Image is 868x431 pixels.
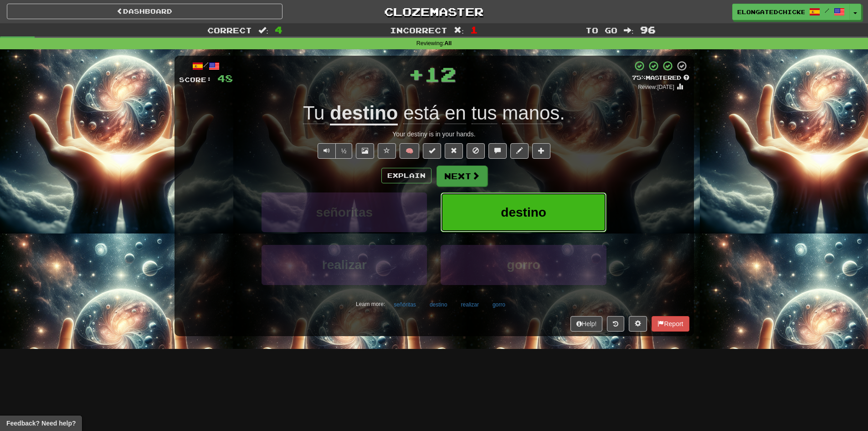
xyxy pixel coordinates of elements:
[262,192,427,232] button: señoritas
[640,24,656,35] span: 96
[335,143,353,159] button: ½
[441,192,606,232] button: destino
[445,143,463,159] button: Reset to 0% Mastered (alt+r)
[262,245,427,285] button: realizar
[456,298,484,312] button: realizar
[316,205,373,219] span: señoritas
[445,102,466,124] span: en
[179,60,233,72] div: /
[423,143,441,159] button: Set this sentence to 100% Mastered (alt+m)
[488,143,507,159] button: Discuss sentence (alt+u)
[632,74,689,82] div: Mastered
[424,62,456,85] span: 12
[381,168,431,183] button: Explain
[390,26,447,35] span: Incorrect
[470,24,478,35] span: 1
[316,143,353,159] div: Text-to-speech controls
[322,258,367,272] span: realizar
[179,130,689,139] div: Your destiny is in your hands.
[400,143,419,159] button: 🧠
[501,205,546,219] span: destino
[441,245,606,285] button: gorro
[207,26,252,35] span: Correct
[403,102,439,124] span: está
[330,102,398,125] u: destino
[652,316,689,332] button: Report
[179,76,212,83] span: Score:
[624,26,634,34] span: :
[6,419,76,428] span: Open feedback widget
[732,4,850,20] a: elongatedchickenman /
[586,26,617,35] span: To go
[7,4,282,19] a: Dashboard
[638,84,674,90] small: Review: [DATE]
[296,4,572,20] a: Clozemaster
[488,298,510,312] button: gorro
[444,40,452,47] strong: All
[217,73,233,84] span: 48
[467,143,485,159] button: Ignore sentence (alt+i)
[472,102,497,124] span: tus
[303,102,324,124] span: Tu
[607,316,624,332] button: Round history (alt+y)
[510,143,529,159] button: Edit sentence (alt+d)
[507,258,540,272] span: gorro
[425,298,452,312] button: destino
[570,316,603,332] button: Help!
[502,102,560,124] span: manos
[825,7,829,14] span: /
[258,26,268,34] span: :
[408,60,424,88] span: +
[318,143,336,159] button: Play sentence audio (ctl+space)
[275,24,282,35] span: 4
[737,8,805,16] span: elongatedchickenman
[632,74,646,81] span: 75 %
[378,143,396,159] button: Favorite sentence (alt+f)
[389,298,421,312] button: señoritas
[356,143,374,159] button: Show image (alt+x)
[532,143,550,159] button: Add to collection (alt+a)
[398,102,565,124] span: .
[356,301,385,307] small: Learn more:
[437,166,488,187] button: Next
[454,26,464,34] span: :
